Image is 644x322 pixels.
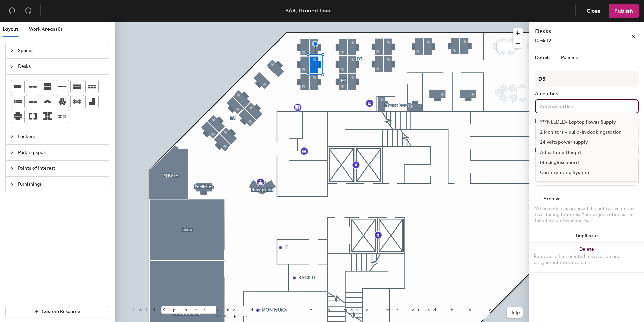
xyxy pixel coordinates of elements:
div: 2 Monitors + build-in dockingstation [536,127,638,137]
span: collapsed [10,49,14,53]
button: DeleteRemoves all associated reservation and assignment information [529,243,644,272]
span: Desk 12 [535,38,551,44]
span: Points of Interest [18,161,105,176]
input: Add amenities [538,102,599,110]
div: Desk Type [535,119,639,124]
button: Help [507,307,523,318]
span: Lockers [18,129,105,144]
span: collapsed [10,135,14,139]
button: Hoteled [535,127,639,139]
button: Custom Resource [5,306,109,317]
span: Work Areas (0) [29,26,62,32]
span: expanded [10,64,14,69]
span: Details [535,55,550,60]
div: Removes all associated reservation and assignment information [534,253,640,266]
span: Spaces [18,43,105,58]
span: undo [9,7,15,14]
span: close [631,34,636,39]
div: Conferencing System [536,168,638,178]
div: Desks [535,147,548,153]
span: Desks [18,59,105,74]
div: Archive [543,196,561,202]
h4: Desks [535,27,609,36]
span: Furnishings [18,177,105,192]
button: Close [581,4,606,18]
span: collapsed [10,166,14,170]
span: Close [587,8,600,14]
button: Publish [609,4,639,18]
button: Undo (⌘ + Z) [5,4,19,18]
div: ***NEEDED- Laptop Power Supply [536,117,638,127]
span: Parking Spots [18,145,105,160]
span: Publish [614,8,633,14]
div: BAR, Ground floor [285,6,331,15]
div: Docking station (Dell) [536,178,638,188]
div: When a desk is archived it's not active in any user-facing features. Your organization is not bil... [535,206,639,224]
span: Layout [3,26,18,32]
span: Policies [561,55,578,60]
button: Duplicate [529,229,644,243]
div: 24 volts power supply [536,137,638,147]
span: collapsed [10,182,14,186]
div: black glassboard [536,158,638,168]
span: collapsed [10,151,14,155]
div: Amenities [535,91,639,97]
button: Redo (⌘ + ⇧ + Z) [22,4,35,18]
div: Adjustable Height [536,147,638,158]
span: Custom Resource [42,308,80,314]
